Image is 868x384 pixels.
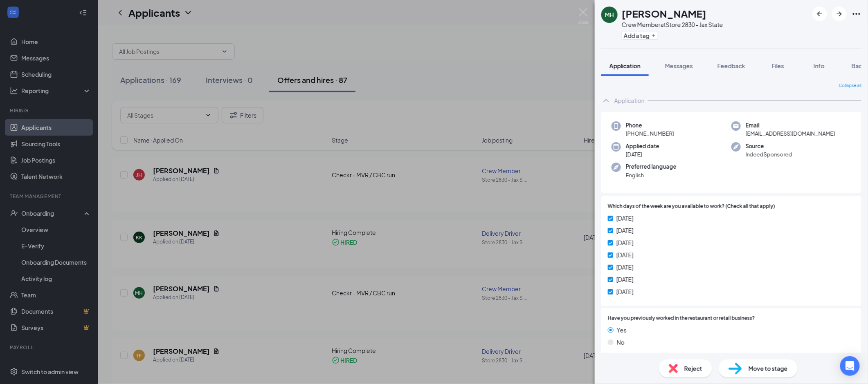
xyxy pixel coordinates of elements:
span: Files [772,62,784,69]
span: [DATE] [616,263,634,272]
span: IndeedSponsored [746,150,792,159]
span: No [617,338,625,347]
span: Reject [684,364,702,373]
span: [DATE] [616,226,634,235]
button: ArrowLeftNew [812,7,827,21]
svg: Ellipses [852,9,861,19]
button: ArrowRight [832,7,847,21]
div: Open Intercom Messenger [840,356,860,376]
span: Email [746,121,835,129]
span: [PHONE_NUMBER] [626,129,674,138]
span: Yes [617,326,627,335]
span: Info [814,62,825,69]
span: Messages [665,62,693,69]
span: [EMAIL_ADDRESS][DOMAIN_NAME] [746,129,835,138]
svg: ArrowLeftNew [815,9,825,19]
span: [DATE] [616,214,634,223]
span: Feedback [717,62,745,69]
svg: ArrowRight [834,9,844,19]
span: English [626,171,677,179]
span: Have you previously worked in the restaurant or retail business? [608,315,755,322]
span: [DATE] [616,250,634,259]
span: Phone [626,121,674,129]
h1: [PERSON_NAME] [622,7,706,20]
svg: Plus [651,33,656,38]
span: Preferred language [626,163,677,171]
span: [DATE] [626,150,659,159]
div: Crew Member at Store 2830 - Jax State [622,20,723,29]
span: Collapse all [839,83,861,89]
div: Application [614,96,645,105]
button: PlusAdd a tag [622,31,658,40]
svg: ChevronUp [601,96,611,105]
span: [DATE] [616,275,634,284]
span: Which days of the week are you available to work? (Check all that apply) [608,203,775,210]
span: [DATE] [616,287,634,296]
span: Applied date [626,142,659,150]
span: [DATE] [616,238,634,247]
span: Application [609,62,641,69]
span: Move to stage [749,364,788,373]
span: Source [746,142,792,150]
div: MH [605,11,614,19]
